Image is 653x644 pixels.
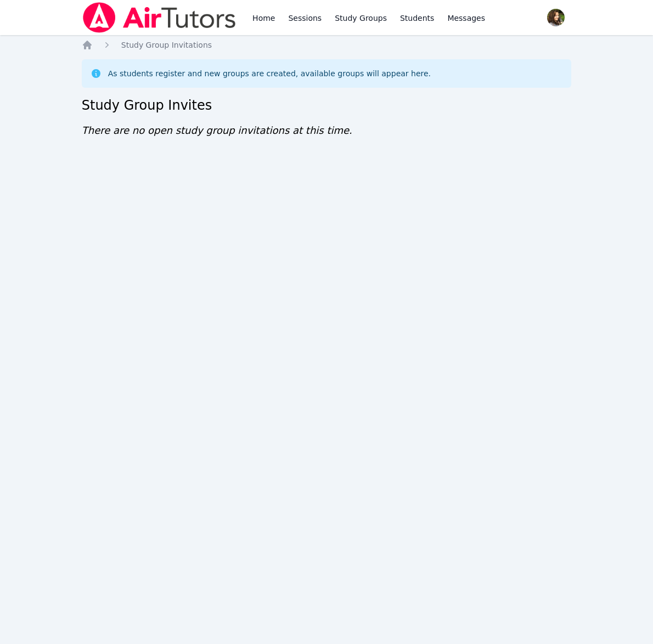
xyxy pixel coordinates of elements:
[108,68,431,79] div: As students register and new groups are created, available groups will appear here.
[82,97,572,114] h2: Study Group Invites
[447,13,485,24] span: Messages
[121,39,212,50] a: Study Group Invitations
[82,2,237,33] img: Air Tutors
[121,41,212,49] span: Study Group Invitations
[82,125,352,136] span: There are no open study group invitations at this time.
[82,39,572,50] nav: Breadcrumb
